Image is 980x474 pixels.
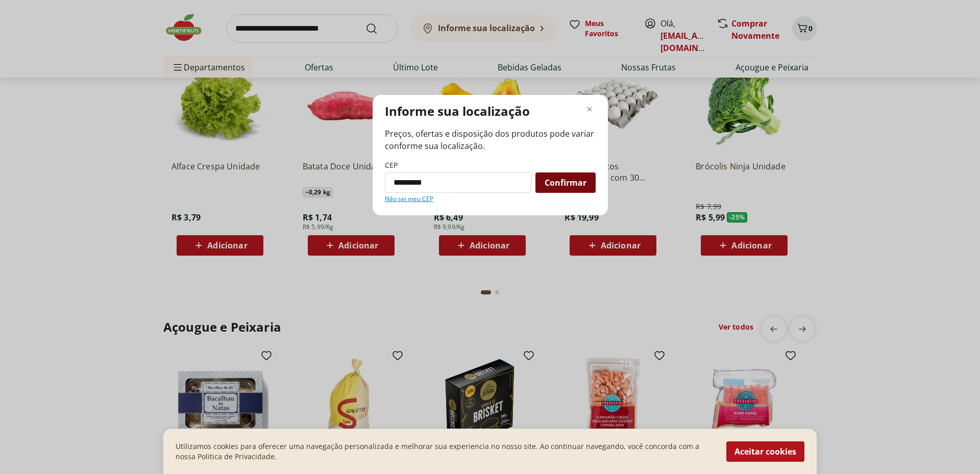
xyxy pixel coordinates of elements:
a: Não sei meu CEP [385,195,433,203]
button: Aceitar cookies [726,441,804,462]
span: Preços, ofertas e disposição dos produtos pode variar conforme sua localização. [385,128,596,152]
span: Confirmar [545,179,586,187]
p: Utilizamos cookies para oferecer uma navegação personalizada e melhorar sua experiencia no nosso ... [176,441,714,462]
label: CEP [385,160,398,170]
div: Modal de regionalização [373,95,608,215]
p: Informe sua localização [385,103,530,119]
button: Fechar modal de regionalização [583,103,596,115]
button: Confirmar [535,172,596,193]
